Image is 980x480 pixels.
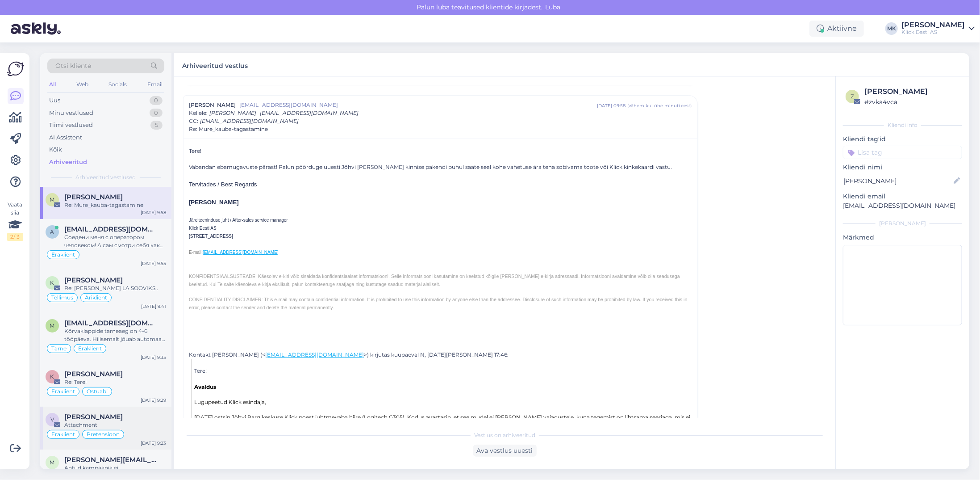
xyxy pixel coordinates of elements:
span: Maili Kongas [64,193,123,201]
div: 2 / 3 [7,233,23,241]
div: [DATE] 9:58 [141,209,166,216]
span: Kristina Sepp [64,370,123,378]
div: Minu vestlused [49,109,93,118]
span: CONFIDENTIALITY DISCLAIMER: This e-mail may contain confidential information. It is prohibited to... [189,297,688,310]
div: [DATE] 09:58 [597,102,626,109]
span: a [50,228,54,235]
span: [PERSON_NAME] [209,109,256,116]
span: E-mail: [189,250,203,255]
p: Kliendi tag'id [843,135,962,144]
div: Ava vestlus uuesti [473,445,537,457]
span: z [851,93,854,100]
p: [EMAIL_ADDRESS][DOMAIN_NAME] [843,201,962,211]
div: Arhiveeritud [49,158,87,167]
span: Kellele : [189,109,208,116]
div: [DATE] 9:41 [141,303,166,310]
p: Lugupeetud Klick esindaja, [194,398,692,406]
a: [EMAIL_ADDRESS][DOMAIN_NAME] [265,351,364,358]
span: Ostuabi [87,389,108,394]
span: V [50,416,54,423]
span: Tervitades / Best Regards [189,181,257,188]
span: [PERSON_NAME] [189,199,239,206]
input: Lisa tag [843,146,962,159]
span: [PERSON_NAME] [189,101,236,109]
div: Web [75,79,90,90]
span: M [50,322,55,329]
div: Tiimi vestlused [49,121,93,130]
p: Kliendi nimi [843,163,962,172]
div: Kliendi info [843,121,962,129]
div: MK [885,22,898,35]
div: Socials [107,79,129,90]
div: Kontakt [PERSON_NAME] (< >) kirjutas kuupäeval N, [DATE][PERSON_NAME] 17:46: [189,351,692,359]
img: Askly Logo [7,60,24,77]
span: Äriklient [85,295,107,300]
span: Marilitosin@gmail.com [64,319,157,327]
div: Vaata siia [7,201,23,241]
span: Katri Pajumets [64,276,123,284]
span: K [50,279,54,286]
div: [PERSON_NAME] [901,21,965,29]
div: Tere! [194,367,692,375]
div: Aktiivne [809,21,864,37]
div: Uus [49,96,60,105]
div: Attachment [64,421,166,429]
span: KONFIDENTSIAALSUSTEADE: Käesolev e-kiri võib sisaldada konfidentsiaalset informatsiooni. Selle in... [189,274,680,287]
span: Vladlena Vassiljeva [64,413,123,421]
div: Tere! [189,147,692,155]
span: M [50,196,55,203]
a: [PERSON_NAME]Klick Eesti AS [901,21,975,36]
strong: Avaldus [194,383,216,390]
div: Kõik [49,145,62,154]
div: Re: Tere! [64,378,166,386]
div: [PERSON_NAME] [843,219,962,227]
span: [EMAIL_ADDRESS][DOMAIN_NAME] [200,118,299,124]
div: [DATE] 9:23 [141,440,166,446]
div: # zvka4vca [864,97,959,107]
span: Arhiveeritud vestlused [76,173,136,181]
p: Märkmed [843,233,962,242]
font: Klick Eesti AS [189,226,217,231]
span: Tarne [51,346,67,351]
span: Eraklient [51,389,75,394]
span: [EMAIL_ADDRESS][DOMAIN_NAME] [260,109,359,116]
span: CC : [189,118,198,124]
span: Marilin.mones@gmail.com [64,456,157,464]
p: Kliendi email [843,192,962,201]
div: [DATE] 9:55 [141,260,166,267]
div: Email [146,79,164,90]
div: [DATE] 9:29 [141,397,166,404]
label: Arhiveeritud vestlus [182,59,248,71]
div: Klick Eesti AS [901,29,965,36]
div: All [47,79,58,90]
p: [DATE] ostsin Jõhvi Pargikeskuse Klick poest juhtmevaba hiire (Logitech G305). Kodus avastasin, e... [194,413,692,429]
font: [STREET_ADDRESS] [189,234,233,239]
span: [EMAIL_ADDRESS][DOMAIN_NAME] [239,101,597,109]
span: M [50,459,55,466]
div: ( vähem kui ühe minuti eest ) [627,102,692,109]
div: [PERSON_NAME] [864,86,959,97]
span: andreistsepetov1980@gmail.com [64,225,157,233]
span: Otsi kliente [55,61,91,71]
input: Lisa nimi [843,176,952,186]
span: Eraklient [51,252,75,257]
div: Kõrvaklappide tarneaeg on 4-6 tööpäeva. Hilisemalt jõuab automaati järgmise nädala esmaspäevaks. [64,327,166,343]
span: K [50,373,54,380]
div: Vabandan ebamugavuste pärast! Palun pöörduge uuesti Jõhvi [PERSON_NAME] kinnise pakendi puhul saa... [189,163,692,171]
font: Järelteeninduse juht / After-sales service manager [189,218,288,223]
div: [DATE] 9:33 [141,354,166,361]
div: Antud kampaania ei [PERSON_NAME] käimas. [64,464,166,480]
div: 0 [150,109,163,118]
div: Соедени меня с оператором человеком! А сам смотри себя как не удачный помощник! [64,233,166,249]
div: 0 [150,96,163,105]
span: Eraklient [78,346,102,351]
a: [EMAIL_ADDRESS][DOMAIN_NAME] [203,250,278,255]
div: Re: [PERSON_NAME] LA SOOVIKS.. [64,284,166,292]
span: Vestlus on arhiveeritud [474,431,535,439]
div: Re: Mure_kauba-tagastamine [64,201,166,209]
div: 5 [150,121,163,130]
span: Tellimus [51,295,73,300]
span: Eraklient [51,432,75,437]
span: Luba [543,3,563,11]
span: Pretensioon [87,432,120,437]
